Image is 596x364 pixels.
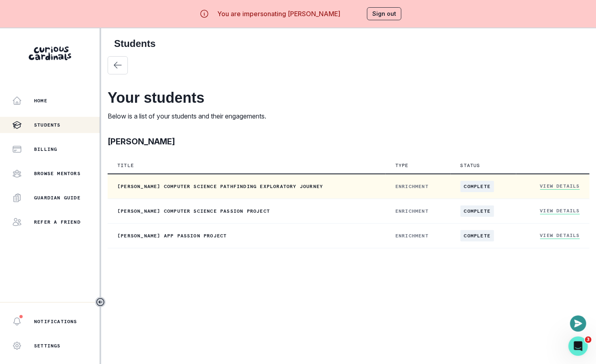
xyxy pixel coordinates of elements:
p: ENRICHMENT [395,208,441,214]
p: Status [460,162,480,169]
span: 3 [585,336,592,343]
p: Guardian Guide [34,195,81,201]
p: Title [117,162,134,169]
span: complete [460,205,494,217]
a: View Details [540,232,580,239]
span: complete [460,230,494,241]
h2: Students [114,38,583,50]
a: View Details [540,207,580,214]
p: Home [34,97,47,104]
h2: Your students [108,89,590,106]
p: [PERSON_NAME] App Passion Project [117,233,376,239]
img: Curious Cardinals Logo [29,47,71,60]
p: Refer a friend [34,219,81,225]
p: Notifications [34,318,77,325]
a: View Details [540,183,580,190]
p: [PERSON_NAME] Computer Science Passion Project [117,208,376,214]
p: Settings [34,343,61,349]
p: Students [34,122,61,128]
p: You are impersonating [PERSON_NAME] [217,9,340,19]
span: complete [460,181,494,192]
p: Below is a list of your students and their engagements. [108,111,590,121]
p: ENRICHMENT [395,183,441,190]
p: Browse Mentors [34,170,81,177]
button: Open or close messaging widget [570,315,586,332]
p: Type [395,162,409,169]
button: Toggle sidebar [95,297,106,307]
button: Sign out [367,7,401,20]
iframe: Intercom live chat [568,336,588,356]
p: Billing [34,146,57,152]
p: ENRICHMENT [395,233,441,239]
p: [PERSON_NAME] [108,135,175,148]
p: [PERSON_NAME] Computer Science Pathfinding Exploratory Journey [117,183,376,190]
